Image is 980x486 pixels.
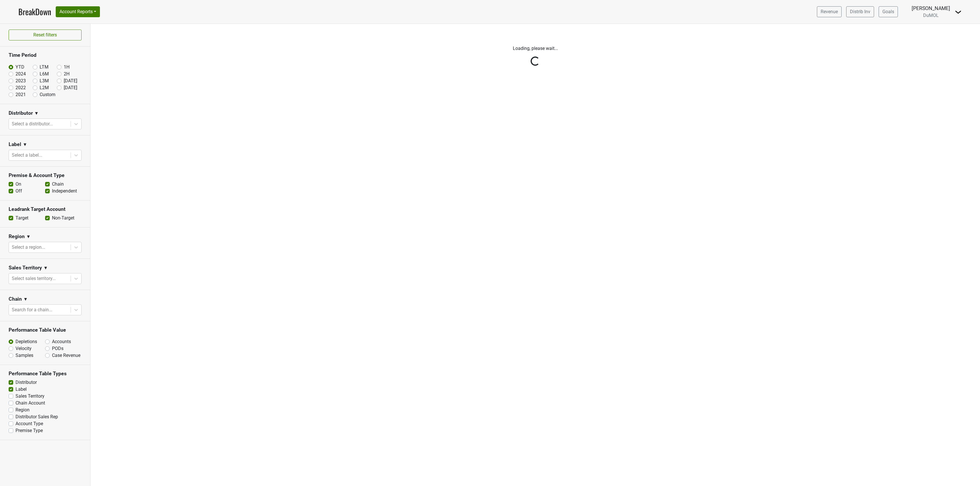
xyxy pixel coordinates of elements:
p: Loading, please wait... [376,45,695,52]
a: Revenue [817,6,842,17]
a: Distrib Inv [846,6,874,17]
span: DuMOL [923,13,939,18]
a: Goals [879,6,898,17]
div: [PERSON_NAME] [912,5,950,12]
img: Dropdown Menu [955,9,962,15]
button: Account Reports [56,6,100,17]
a: BreakDown [18,6,51,18]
